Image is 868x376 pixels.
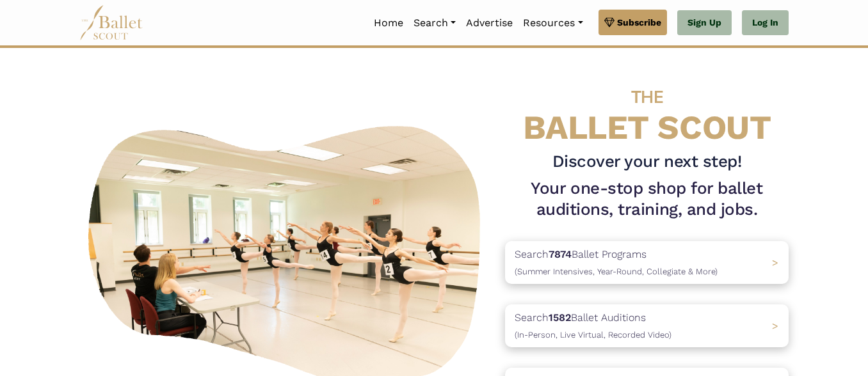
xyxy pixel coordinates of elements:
[505,178,789,221] h1: Your one-stop shop for ballet auditions, training, and jobs.
[742,10,789,36] a: Log In
[677,10,732,36] a: Sign Up
[515,246,718,279] p: Search Ballet Programs
[631,86,663,107] span: THE
[772,256,778,269] span: >
[505,241,789,284] a: Search7874Ballet Programs(Summer Intensives, Year-Round, Collegiate & More)>
[515,330,671,340] span: (In-Person, Live Virtual, Recorded Video)
[549,248,572,260] b: 7874
[515,267,718,276] span: (Summer Intensives, Year-Round, Collegiate & More)
[505,151,789,173] h3: Discover your next step!
[518,10,588,36] a: Resources
[461,10,518,36] a: Advertise
[617,15,661,29] span: Subscribe
[505,304,789,347] a: Search1582Ballet Auditions(In-Person, Live Virtual, Recorded Video) >
[515,309,671,342] p: Search Ballet Auditions
[772,320,778,332] span: >
[599,10,667,35] a: Subscribe
[369,10,408,36] a: Home
[549,311,571,324] b: 1582
[408,10,461,36] a: Search
[604,15,615,29] img: gem.svg
[505,74,789,146] h4: BALLET SCOUT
